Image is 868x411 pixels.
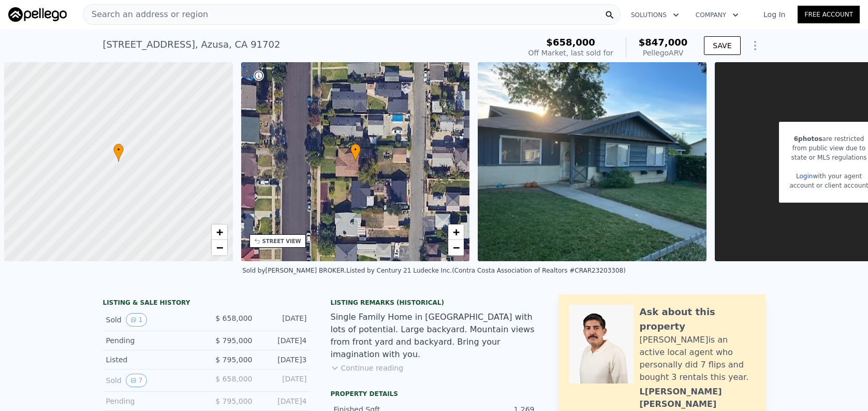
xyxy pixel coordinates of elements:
[261,335,307,346] div: [DATE]4
[478,62,707,261] img: Sale: 165977825 Parcel: 45386598
[745,35,766,56] button: Show Options
[126,313,148,327] button: View historical data
[212,224,227,240] a: Zoom in
[106,355,198,365] div: Listed
[350,144,361,162] div: •
[215,397,252,405] span: $ 795,000
[215,314,252,322] span: $ 658,000
[106,335,198,346] div: Pending
[453,225,460,238] span: +
[242,267,346,274] div: Sold by [PERSON_NAME] BROKER .
[448,224,464,240] a: Zoom in
[113,144,124,162] div: •
[623,6,687,24] button: Solutions
[448,240,464,256] a: Zoom out
[453,241,460,254] span: −
[331,299,538,307] div: Listing Remarks (Historical)
[215,375,252,383] span: $ 658,000
[212,240,227,256] a: Zoom out
[215,356,252,364] span: $ 795,000
[261,355,307,365] div: [DATE]3
[798,6,860,23] a: Free Account
[106,396,198,406] div: Pending
[261,313,307,327] div: [DATE]
[346,267,626,274] div: Listed by Century 21 Ludecke Inc. (Contra Costa Association of Realtors #CRAR23203308)
[216,225,223,238] span: +
[751,9,798,20] a: Log In
[262,237,301,245] div: STREET VIEW
[215,336,252,345] span: $ 795,000
[8,7,67,22] img: Pellego
[331,311,538,361] div: Single Family Home in [GEOGRAPHIC_DATA] with lots of potential. Large backyard. Mountain views fr...
[640,305,755,334] div: Ask about this property
[789,134,868,144] div: are restricted
[106,374,198,387] div: Sold
[103,299,310,309] div: LISTING & SALE HISTORY
[687,6,747,24] button: Company
[106,313,198,327] div: Sold
[704,36,740,55] button: SAVE
[103,37,281,52] div: [STREET_ADDRESS] , Azusa , CA 91702
[331,363,404,373] button: Continue reading
[83,8,208,21] span: Search an address or region
[639,37,688,48] span: $847,000
[331,390,538,398] div: Property details
[789,181,868,190] div: account or client account
[261,396,307,406] div: [DATE]4
[528,48,613,58] div: Off Market, last sold for
[813,173,862,180] span: with your agent
[126,374,148,387] button: View historical data
[789,153,868,162] div: state or MLS regulations
[796,173,813,180] a: Login
[639,48,688,58] div: Pellego ARV
[640,334,755,384] div: [PERSON_NAME]is an active local agent who personally did 7 flips and bought 3 rentals this year.
[640,386,755,410] div: L[PERSON_NAME] [PERSON_NAME]
[216,241,223,254] span: −
[546,37,595,48] span: $658,000
[113,145,124,154] span: •
[794,135,822,143] span: 6 photos
[350,145,361,154] span: •
[261,374,307,387] div: [DATE]
[789,144,868,153] div: from public view due to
